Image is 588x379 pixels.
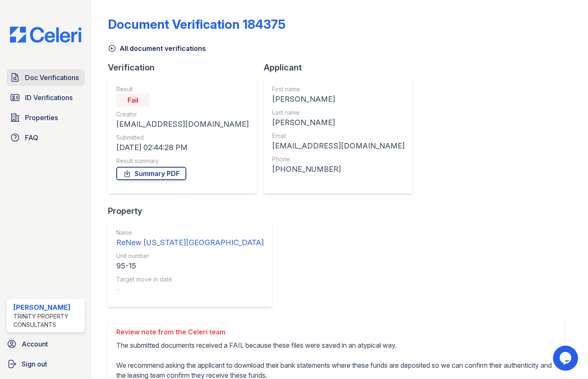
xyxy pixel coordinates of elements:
a: FAQ [7,129,85,146]
iframe: chat widget [553,346,580,371]
div: Last name [272,108,405,117]
a: ID Verifications [7,89,85,106]
a: All document verifications [108,43,206,53]
img: CE_Logo_Blue-a8612792a0a2168367f1c8372b55b34899dd931a85d93a1a3d3e32e68fde9ad4.png [3,27,88,43]
div: Review note from the Celeri team [116,327,556,337]
span: Sign out [22,359,47,369]
div: Result [116,85,249,93]
div: Result summary [116,157,249,165]
span: FAQ [25,133,38,143]
span: Doc Verifications [25,73,79,83]
div: [DATE] 02:44:28 PM [116,142,249,153]
a: Account [3,336,88,352]
span: ID Verifications [25,93,73,103]
a: Properties [7,109,85,126]
div: Creator [116,110,249,118]
div: Unit number [116,252,264,260]
div: [PERSON_NAME] [272,117,405,128]
div: Trinity Property Consultants [13,312,81,329]
div: Submitted [116,133,249,142]
div: Fail [116,93,150,107]
div: Document Verification 184375 [108,17,285,32]
div: Phone [272,155,405,163]
div: Target move in date [116,275,264,284]
div: [EMAIL_ADDRESS][DOMAIN_NAME] [272,140,405,152]
div: Property [108,205,279,217]
a: Name ReNew [US_STATE][GEOGRAPHIC_DATA] [116,228,264,248]
div: 95-15 [116,260,264,272]
div: ReNew [US_STATE][GEOGRAPHIC_DATA] [116,237,264,248]
a: Summary PDF [116,167,186,180]
div: [PHONE_NUMBER] [272,163,405,175]
div: [PERSON_NAME] [272,93,405,105]
div: Email [272,132,405,140]
div: [PERSON_NAME] [13,302,81,312]
div: [EMAIL_ADDRESS][DOMAIN_NAME] [116,118,249,130]
div: Applicant [264,62,420,73]
span: Properties [25,113,58,123]
a: Doc Verifications [7,69,85,86]
span: Account [22,339,48,349]
div: First name [272,85,405,93]
a: Sign out [3,356,88,372]
div: - [116,284,264,295]
div: Verification [108,62,264,73]
div: Name [116,228,264,237]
